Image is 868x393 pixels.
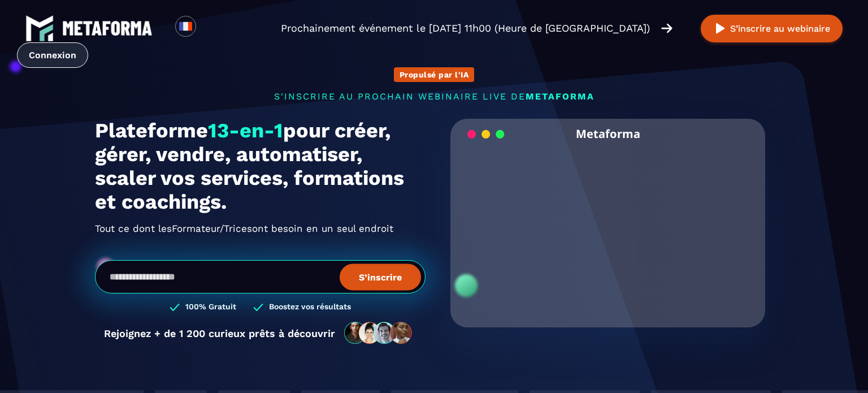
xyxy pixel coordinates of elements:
h1: Plateforme pour créer, gérer, vendre, automatiser, scaler vos services, formations et coachings. [95,119,426,214]
img: play [713,21,727,36]
p: Prochainement événement le [DATE] 11h00 (Heure de [GEOGRAPHIC_DATA]) [281,20,650,36]
img: logo [25,14,54,42]
h3: Boostez vos résultats [269,302,351,313]
button: S’inscrire [340,264,421,290]
input: Search for option [206,21,214,35]
img: checked [170,302,180,313]
h2: Metaforma [576,119,640,149]
img: arrow-right [661,22,672,34]
button: S’inscrire au webinaire [701,15,843,42]
span: Formateur/Trices [172,219,252,237]
h2: Tout ce dont les ont besoin en un seul endroit [95,219,426,237]
span: 13-en-1 [208,119,283,142]
span: METAFORMA [526,91,594,102]
img: loading [467,129,505,140]
img: checked [253,302,263,313]
img: community-people [341,321,416,345]
img: logo [62,21,153,36]
div: Search for option [196,16,224,41]
p: s'inscrire au prochain webinaire live de [95,91,773,102]
p: Rejoignez + de 1 200 curieux prêts à découvrir [104,327,335,339]
a: Connexion [17,42,88,68]
h3: 100% Gratuit [185,302,236,313]
video: Your browser does not support the video tag. [459,149,757,297]
img: fr [179,19,193,33]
